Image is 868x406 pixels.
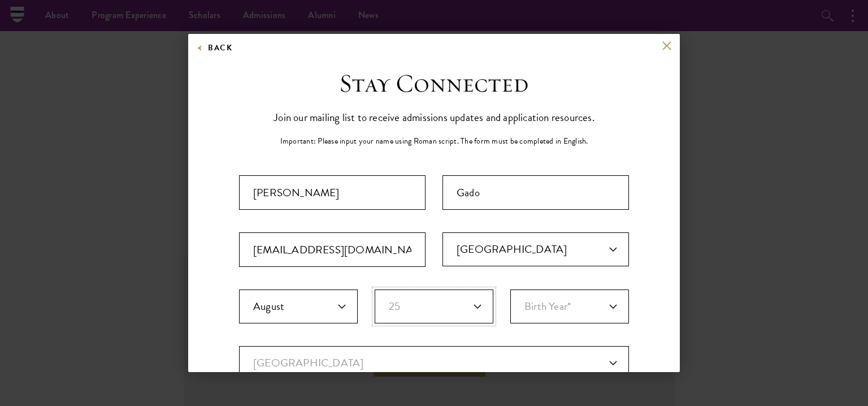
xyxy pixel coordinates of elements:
select: Day [375,290,493,323]
button: Back [197,41,232,55]
select: Month [239,290,358,323]
h3: Stay Connected [339,68,529,100]
p: Important: Please input your name using Roman script. The form must be completed in English. [280,135,588,147]
div: Primary Citizenship* [442,232,629,267]
div: Birthdate* [239,290,629,346]
p: Join our mailing list to receive admissions updates and application resources. [274,108,594,127]
input: Email Address* [239,232,426,267]
input: First Name* [239,175,426,210]
input: Last Name* [442,175,629,210]
div: Last Name (Family Name)* [442,175,629,210]
select: Year [510,290,629,323]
